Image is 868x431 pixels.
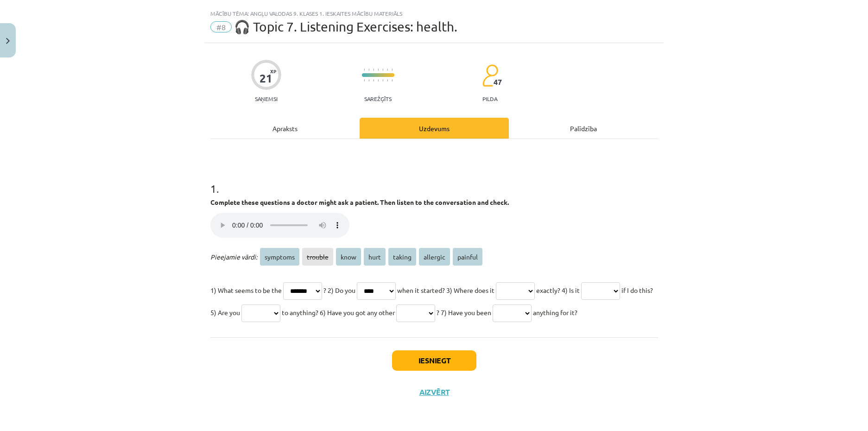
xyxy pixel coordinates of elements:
img: icon-short-line-57e1e144782c952c97e751825c79c345078a6d821885a25fce030b3d8c18986b.svg [364,69,365,71]
span: symptoms [260,248,299,266]
button: Aizvērt [417,387,452,397]
audio: Jūsu pārlūkprogramma neatbalsta audio atskaņotāju. [210,213,349,238]
span: anything for it? [533,308,577,317]
img: icon-short-line-57e1e144782c952c97e751825c79c345078a6d821885a25fce030b3d8c18986b.svg [373,79,374,82]
img: icon-close-lesson-0947bae3869378f0d4975bcd49f059093ad1ed9edebbc8119c70593378902aed.svg [6,38,10,44]
p: Saņemsi [251,95,281,102]
img: icon-short-line-57e1e144782c952c97e751825c79c345078a6d821885a25fce030b3d8c18986b.svg [392,69,393,71]
div: Apraksts [210,118,360,139]
span: 1) What seems to be the [210,286,282,294]
span: ? 7) Have you been [437,308,491,317]
img: icon-short-line-57e1e144782c952c97e751825c79c345078a6d821885a25fce030b3d8c18986b.svg [382,69,383,71]
span: hurt [364,248,386,266]
img: icon-short-line-57e1e144782c952c97e751825c79c345078a6d821885a25fce030b3d8c18986b.svg [373,69,374,71]
img: icon-short-line-57e1e144782c952c97e751825c79c345078a6d821885a25fce030b3d8c18986b.svg [364,79,365,82]
img: icon-short-line-57e1e144782c952c97e751825c79c345078a6d821885a25fce030b3d8c18986b.svg [368,69,369,71]
img: icon-short-line-57e1e144782c952c97e751825c79c345078a6d821885a25fce030b3d8c18986b.svg [382,79,383,82]
span: know [336,248,361,266]
h1: 1 . [210,166,658,195]
span: Pieejamie vārdi: [210,253,257,261]
img: icon-short-line-57e1e144782c952c97e751825c79c345078a6d821885a25fce030b3d8c18986b.svg [387,79,388,82]
span: allergic [419,248,450,266]
span: 🎧 Topic 7. Listening Exercises: health. [234,19,457,34]
span: #8 [210,21,232,32]
div: 21 [260,72,272,85]
span: taking [388,248,416,266]
button: Iesniegt [392,350,476,371]
img: icon-short-line-57e1e144782c952c97e751825c79c345078a6d821885a25fce030b3d8c18986b.svg [368,79,369,82]
div: Uzdevums [360,118,509,139]
strong: Complete these questions a doctor might ask a patient. Then listen to the conversation and check. [210,198,509,206]
div: Palīdzība [509,118,658,139]
span: XP [270,69,276,74]
div: Mācību tēma: Angļu valodas 9. klases 1. ieskaites mācību materiāls [210,10,658,17]
span: 47 [494,78,502,86]
p: pilda [482,95,497,102]
span: trouble [302,248,333,266]
img: icon-short-line-57e1e144782c952c97e751825c79c345078a6d821885a25fce030b3d8c18986b.svg [387,69,388,71]
img: students-c634bb4e5e11cddfef0936a35e636f08e4e9abd3cc4e673bd6f9a4125e45ecb1.svg [482,64,498,87]
span: ? 2) Do you [323,286,355,294]
span: painful [453,248,482,266]
span: to anything? 6) Have you got any other [282,308,395,317]
img: icon-short-line-57e1e144782c952c97e751825c79c345078a6d821885a25fce030b3d8c18986b.svg [378,79,379,82]
span: when it started? 3) Where does it [397,286,494,294]
img: icon-short-line-57e1e144782c952c97e751825c79c345078a6d821885a25fce030b3d8c18986b.svg [378,69,379,71]
span: exactly? 4) Is it [536,286,580,294]
p: Sarežģīts [364,95,392,102]
img: icon-short-line-57e1e144782c952c97e751825c79c345078a6d821885a25fce030b3d8c18986b.svg [392,79,393,82]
